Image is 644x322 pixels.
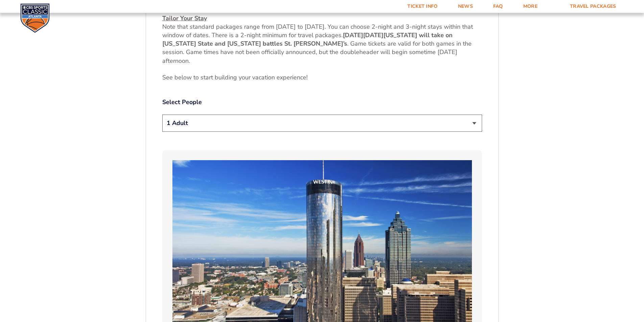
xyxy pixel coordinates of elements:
strong: [US_STATE] will take on [US_STATE] State and [US_STATE] battles St. [PERSON_NAME]’s [162,31,453,48]
label: Select People [162,98,482,106]
span: xperience! [280,73,308,81]
img: CBS Sports Classic [20,3,50,33]
p: See below to start building your vacation e [162,73,482,82]
strong: [DATE][DATE] [343,31,383,39]
u: Tailor Your Stay [162,14,207,22]
span: Note that standard packages range from [DATE] to [DATE]. You can choose 2-night and 3-night stays... [162,23,473,39]
span: . Game tickets are valid for both games in the session. Game times have not been officially annou... [162,40,472,65]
